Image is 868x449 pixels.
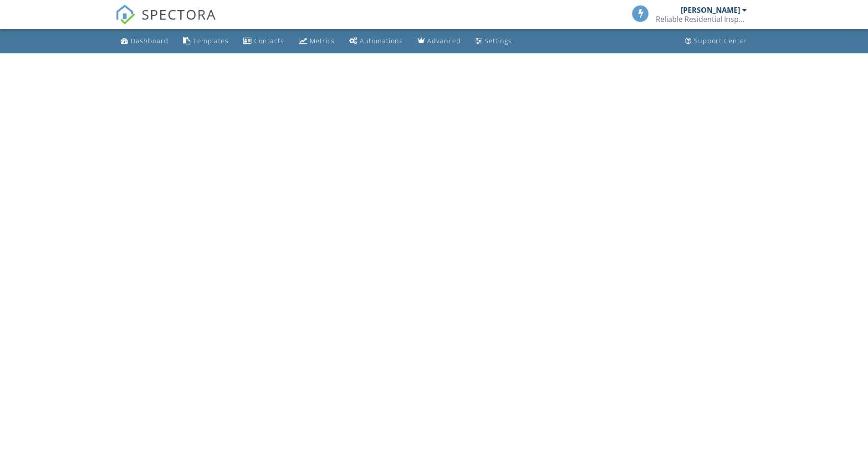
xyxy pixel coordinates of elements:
[117,33,172,50] a: Dashboard
[179,33,232,50] a: Templates
[414,33,465,50] a: Advanced
[115,12,216,31] a: SPECTORA
[346,33,407,50] a: Automations (Basic)
[427,36,461,45] div: Advanced
[681,33,751,50] a: Support Center
[310,36,335,45] div: Metrics
[485,36,512,45] div: Settings
[656,15,747,24] div: Reliable Residential Inspections
[240,33,288,50] a: Contacts
[472,33,516,50] a: Settings
[193,36,229,45] div: Templates
[131,36,168,45] div: Dashboard
[694,36,747,45] div: Support Center
[360,36,403,45] div: Automations
[115,5,135,25] img: The Best Home Inspection Software - Spectora
[295,33,338,50] a: Metrics
[681,5,740,15] div: [PERSON_NAME]
[254,36,284,45] div: Contacts
[142,5,216,24] span: SPECTORA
